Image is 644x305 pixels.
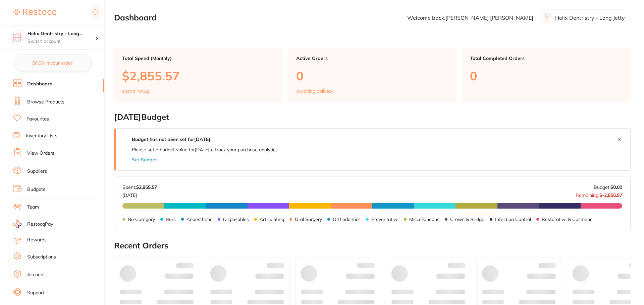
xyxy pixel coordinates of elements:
[223,217,249,222] p: Disposables
[13,220,21,228] img: RestocqPay
[27,204,39,211] a: Team
[576,190,622,198] p: Remaining:
[296,69,449,83] p: 0
[122,88,149,94] p: spend in Aug
[27,254,56,260] a: Subscriptions
[122,69,275,83] p: $2,855.57
[10,31,24,44] img: Helix Dentristry - Long Jetty
[296,88,333,94] p: Awaiting delivery
[132,136,211,142] strong: Budget has not been set for [DATE] .
[542,217,592,222] p: Restorative & Cosmetic
[114,112,631,122] h2: [DATE] Budget
[166,217,176,222] p: Burs
[594,184,622,190] p: Budget:
[470,69,623,83] p: 0
[13,55,91,71] button: $0.00 in your order
[27,221,53,228] span: RestocqPay
[186,217,212,222] p: Anaesthetic
[409,217,439,222] p: Miscellaneous
[122,56,275,61] p: Total Spend (Monthly)
[122,190,157,198] p: [DATE]
[610,184,622,190] strong: $0.00
[495,217,531,222] p: Infection Control
[132,147,279,152] p: Please set a budget value for [DATE] to track your purchase analytics.
[114,241,631,250] h2: Recent Orders
[132,157,157,162] button: Set Budget
[296,56,449,61] p: Active Orders
[462,48,631,102] a: Total Completed Orders0
[27,272,45,278] a: Account
[333,217,361,222] p: Orthodontics
[27,150,54,157] a: View Orders
[114,13,157,22] h2: Dashboard
[28,38,95,45] p: Switch account
[371,217,398,222] p: Preventative
[450,217,484,222] p: Crown & Bridge
[260,217,284,222] p: Articulating
[26,116,49,123] a: Favourites
[13,9,56,17] img: Restocq Logo
[114,48,283,102] a: Total Spend (Monthly)$2,855.57spend inAug
[27,81,53,87] a: Dashboard
[288,48,457,102] a: Active Orders0Awaiting delivery
[27,99,64,105] a: Browse Products
[128,217,155,222] p: No Category
[555,15,625,21] p: Helix Dentristry - Long Jetty
[295,217,322,222] p: Oral Surgery
[13,5,56,20] a: Restocq Logo
[470,56,623,61] p: Total Completed Orders
[27,290,44,296] a: Support
[136,184,157,190] strong: $2,855.57
[13,220,53,228] a: RestocqPay
[599,192,622,198] strong: $-2,855.57
[28,30,95,37] h4: Helix Dentristry - Long Jetty
[27,186,45,193] a: Budgets
[27,237,47,243] a: Rewards
[407,15,533,21] p: Welcome back, [PERSON_NAME] [PERSON_NAME]
[122,184,157,190] p: Spent:
[26,133,57,139] a: Inventory Lists
[27,168,47,175] a: Suppliers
